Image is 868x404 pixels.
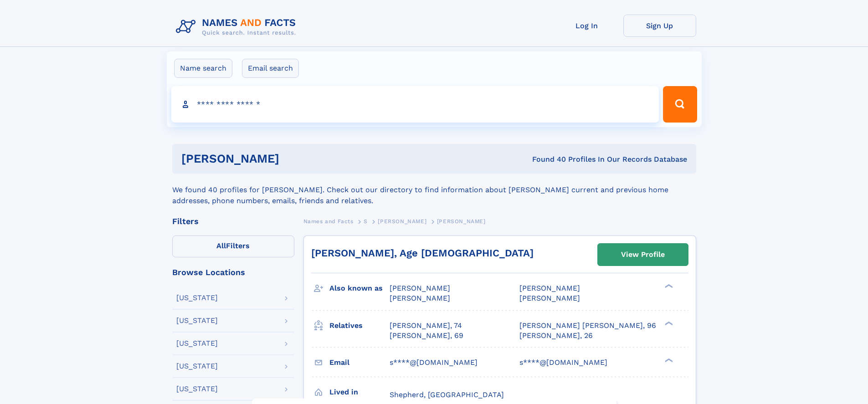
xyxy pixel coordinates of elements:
div: [US_STATE] [176,340,218,347]
div: [US_STATE] [176,363,218,370]
span: [PERSON_NAME] [390,284,450,292]
a: [PERSON_NAME], 26 [519,331,593,341]
a: [PERSON_NAME] [378,215,426,227]
h3: Email [329,355,390,370]
div: [US_STATE] [176,294,218,302]
div: Found 40 Profiles In Our Records Database [406,154,687,164]
label: Name search [174,59,232,78]
span: Shepherd, [GEOGRAPHIC_DATA] [390,390,504,399]
h1: [PERSON_NAME] [181,153,406,164]
h3: Also known as [329,281,390,296]
a: Log In [550,15,623,37]
div: [US_STATE] [176,317,218,324]
a: View Profile [598,244,688,266]
a: [PERSON_NAME], Age [DEMOGRAPHIC_DATA] [311,247,534,259]
div: Filters [172,217,294,225]
img: Logo Names and Facts [172,15,303,39]
span: [PERSON_NAME] [519,284,580,292]
span: [PERSON_NAME] [378,218,426,225]
a: [PERSON_NAME] [PERSON_NAME], 96 [519,321,656,331]
a: [PERSON_NAME], 69 [390,331,463,341]
span: [PERSON_NAME] [437,218,486,225]
a: S [364,215,368,227]
span: All [216,241,226,250]
div: Browse Locations [172,268,294,276]
a: [PERSON_NAME], 74 [390,321,462,331]
span: S [364,218,368,225]
div: [US_STATE] [176,385,218,393]
button: Search Button [663,86,697,123]
div: View Profile [621,244,665,265]
h3: Relatives [329,318,390,333]
label: Filters [172,235,294,257]
label: Email search [242,59,299,78]
div: ❯ [663,320,673,326]
input: search input [171,86,659,123]
div: We found 40 profiles for [PERSON_NAME]. Check out our directory to find information about [PERSON... [172,174,696,206]
span: [PERSON_NAME] [519,294,580,302]
h3: Lived in [329,384,390,400]
div: ❯ [663,357,673,363]
div: ❯ [663,283,673,289]
a: Sign Up [623,15,696,37]
span: [PERSON_NAME] [390,294,450,302]
a: Names and Facts [303,215,354,227]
